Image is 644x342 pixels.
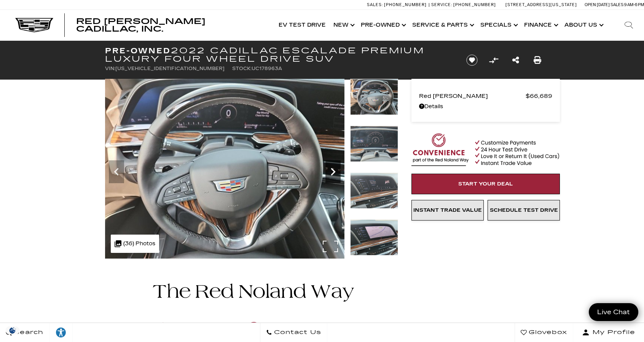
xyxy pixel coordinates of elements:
[367,3,429,7] a: Sales: [PHONE_NUMBER]
[505,2,577,7] a: [STREET_ADDRESS][US_STATE]
[105,46,171,55] strong: Pre-Owned
[520,10,561,40] a: Finance
[453,2,496,7] span: [PHONE_NUMBER]
[419,91,552,101] a: Red [PERSON_NAME] $66,689
[111,235,159,253] div: (36) Photos
[350,126,398,162] img: Used 2022 Black Raven Cadillac Premium Luxury image 14
[512,55,519,66] a: Share this Pre-Owned 2022 Cadillac Escalade Premium Luxury Four Wheel Drive SUV
[593,308,634,316] span: Live Chat
[515,323,573,342] a: Glovebox
[526,91,552,101] span: $66,689
[590,327,635,338] span: My Profile
[232,66,252,71] span: Stock:
[611,2,624,7] span: Sales:
[325,160,341,183] div: Next
[330,10,357,40] a: New
[408,10,477,40] a: Service & Parts
[350,79,398,115] img: Used 2022 Black Raven Cadillac Premium Luxury image 13
[411,174,560,194] a: Start Your Deal
[76,17,206,34] span: Red [PERSON_NAME] Cadillac, Inc.
[490,207,558,213] span: Schedule Test Drive
[419,101,552,112] a: Details
[4,326,21,334] img: Opt-Out Icon
[488,200,560,221] a: Schedule Test Drive
[413,207,482,213] span: Instant Trade Value
[105,79,344,259] img: Used 2022 Black Raven Cadillac Premium Luxury image 13
[614,10,644,40] div: Search
[589,303,638,321] a: Live Chat
[367,2,383,7] span: Sales:
[384,2,427,7] span: [PHONE_NUMBER]
[561,10,606,40] a: About Us
[109,160,124,183] div: Previous
[12,327,43,338] span: Search
[49,323,73,342] a: Explore your accessibility options
[105,66,115,71] span: VIN:
[585,2,610,7] span: Open [DATE]
[105,46,453,63] h1: 2022 Cadillac Escalade Premium Luxury Four Wheel Drive SUV
[477,10,520,40] a: Specials
[260,323,327,342] a: Contact Us
[49,327,72,338] div: Explore your accessibility options
[115,66,225,71] span: [US_VEHICLE_IDENTIFICATION_NUMBER]
[464,54,480,66] button: Save vehicle
[275,10,330,40] a: EV Test Drive
[458,181,513,187] span: Start Your Deal
[4,326,21,334] section: Click to Open Cookie Consent Modal
[357,10,408,40] a: Pre-Owned
[350,173,398,209] img: Used 2022 Black Raven Cadillac Premium Luxury image 15
[534,55,541,66] a: Print this Pre-Owned 2022 Cadillac Escalade Premium Luxury Four Wheel Drive SUV
[488,54,499,66] button: Compare Vehicle
[429,3,498,7] a: Service: [PHONE_NUMBER]
[573,323,644,342] button: Open user profile menu
[76,18,267,33] a: Red [PERSON_NAME] Cadillac, Inc.
[527,327,567,338] span: Glovebox
[411,200,484,221] a: Instant Trade Value
[431,2,452,7] span: Service:
[252,66,282,71] span: UC178963A
[624,2,644,7] span: 9 AM-6 PM
[419,91,526,101] span: Red [PERSON_NAME]
[272,327,321,338] span: Contact Us
[350,219,398,256] img: Used 2022 Black Raven Cadillac Premium Luxury image 16
[15,18,53,32] img: Cadillac Dark Logo with Cadillac White Text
